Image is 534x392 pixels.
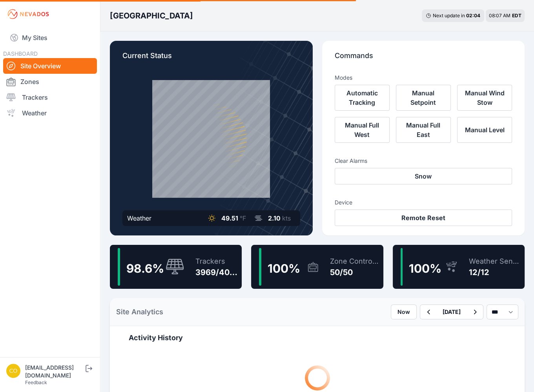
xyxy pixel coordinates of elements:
h3: Device [335,199,512,206]
button: Now [391,304,417,319]
h3: Modes [335,74,352,82]
span: EDT [512,13,521,18]
div: 50/50 [330,267,380,278]
button: Manual Full East [396,117,451,143]
img: Nevados [6,8,50,20]
span: 100 % [268,261,300,275]
a: Trackers [3,89,97,105]
div: Weather [127,213,151,223]
button: Snow [335,168,512,184]
span: 100 % [409,261,441,275]
h2: Activity History [129,332,506,343]
a: 98.6%Trackers3969/4027 [110,245,242,289]
p: Commands [335,50,512,67]
span: 49.51 [221,214,238,222]
div: 3969/4027 [195,267,239,278]
div: Trackers [195,256,239,267]
h3: [GEOGRAPHIC_DATA] [110,10,193,21]
span: °F [240,214,246,222]
button: Automatic Tracking [335,85,390,111]
nav: Breadcrumb [110,5,193,26]
span: 2.10 [268,214,281,222]
span: 98.6 % [126,261,164,275]
h3: Clear Alarms [335,157,512,165]
div: [EMAIL_ADDRESS][DOMAIN_NAME] [25,364,84,379]
button: Manual Level [457,117,512,143]
a: 100%Zone Controllers50/50 [251,245,383,289]
a: 100%Weather Sensors12/12 [393,245,525,289]
span: 08:07 AM [489,13,510,18]
div: 12/12 [469,267,521,278]
a: Zones [3,74,97,89]
h2: Site Analytics [116,306,163,317]
span: Next update in [433,13,465,18]
div: 02 : 04 [466,13,480,19]
a: Feedback [25,379,47,385]
button: Manual Setpoint [396,85,451,111]
button: Manual Wind Stow [457,85,512,111]
button: Remote Reset [335,210,512,226]
div: Weather Sensors [469,256,521,267]
img: controlroomoperator@invenergy.com [6,364,20,378]
a: Site Overview [3,58,97,74]
a: My Sites [3,28,97,47]
div: Zone Controllers [330,256,380,267]
a: Weather [3,105,97,121]
span: DASHBOARD [3,50,38,57]
button: Manual Full West [335,117,390,143]
button: [DATE] [436,305,467,319]
p: Current Status [122,50,300,67]
span: kts [282,214,291,222]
